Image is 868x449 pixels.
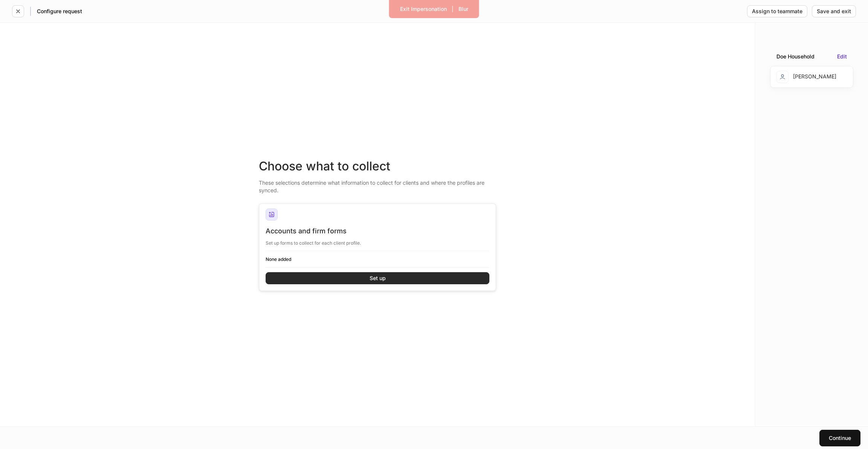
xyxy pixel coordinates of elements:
[266,227,489,236] div: Accounts and firm forms
[819,430,860,446] button: Continue
[266,236,489,246] div: Set up forms to collect for each client profile.
[837,54,847,59] button: Edit
[458,6,468,12] div: Blur
[829,435,851,441] div: Continue
[37,8,82,15] h5: Configure request
[259,175,496,194] div: These selections determine what information to collect for clients and where the profiles are syn...
[370,276,386,281] div: Set up
[812,5,856,17] button: Save and exit
[259,158,496,175] div: Choose what to collect
[776,71,836,83] div: [PERSON_NAME]
[817,9,851,14] div: Save and exit
[266,272,489,284] button: Set up
[747,5,807,17] button: Assign to teammate
[400,6,447,12] div: Exit Impersonation
[752,9,802,14] div: Assign to teammate
[395,3,452,15] button: Exit Impersonation
[266,256,489,263] h6: None added
[454,3,473,15] button: Blur
[776,53,815,60] div: Doe Household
